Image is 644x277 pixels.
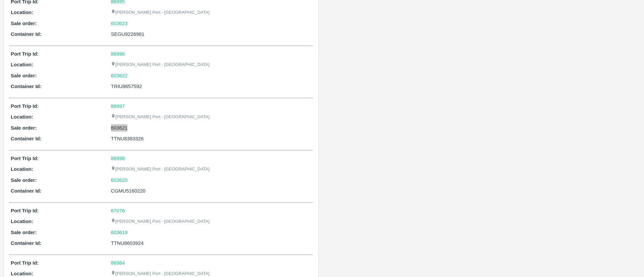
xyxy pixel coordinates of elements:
b: Location: [11,219,33,224]
a: 603619 [111,229,128,236]
b: Container Id: [11,31,42,37]
b: Container Id: [11,84,42,89]
b: Sale order: [11,230,37,235]
p: [PERSON_NAME] Port - [GEOGRAPHIC_DATA] [111,271,210,277]
a: 86996 [111,51,125,57]
b: Sale order: [11,21,37,26]
b: Sale order: [11,73,37,78]
b: Location: [11,271,33,276]
b: Port Trip Id: [11,156,39,161]
a: 603622 [111,72,128,79]
a: 86997 [111,103,125,109]
b: Port Trip Id: [11,103,39,109]
div: TRIU8657592 [111,83,311,90]
b: Port Trip Id: [11,260,39,266]
p: [PERSON_NAME] Port - [GEOGRAPHIC_DATA] [111,9,210,16]
div: SEGU9226981 [111,30,311,38]
b: Sale order: [11,178,37,183]
p: [PERSON_NAME] Port - [GEOGRAPHIC_DATA] [111,62,210,68]
p: [PERSON_NAME] Port - [GEOGRAPHIC_DATA] [111,218,210,225]
b: Location: [11,114,33,120]
a: 86984 [111,260,125,266]
b: Sale order: [11,125,37,131]
b: Container Id: [11,188,42,194]
p: [PERSON_NAME] Port - [GEOGRAPHIC_DATA] [111,166,210,172]
b: Port Trip Id: [11,51,39,57]
b: Location: [11,62,33,67]
a: 87076 [111,208,125,213]
b: Container Id: [11,240,42,246]
b: Location: [11,10,33,15]
div: CGMU5160220 [111,187,311,195]
b: Port Trip Id: [11,208,39,213]
div: TTNU8383326 [111,135,311,142]
a: 603621 [111,124,128,132]
a: 603620 [111,177,128,184]
p: [PERSON_NAME] Port - [GEOGRAPHIC_DATA] [111,114,210,120]
a: 603623 [111,20,128,27]
b: Location: [11,166,33,172]
b: Container Id: [11,136,42,141]
div: TTNU8603924 [111,239,311,247]
a: 86998 [111,156,125,161]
